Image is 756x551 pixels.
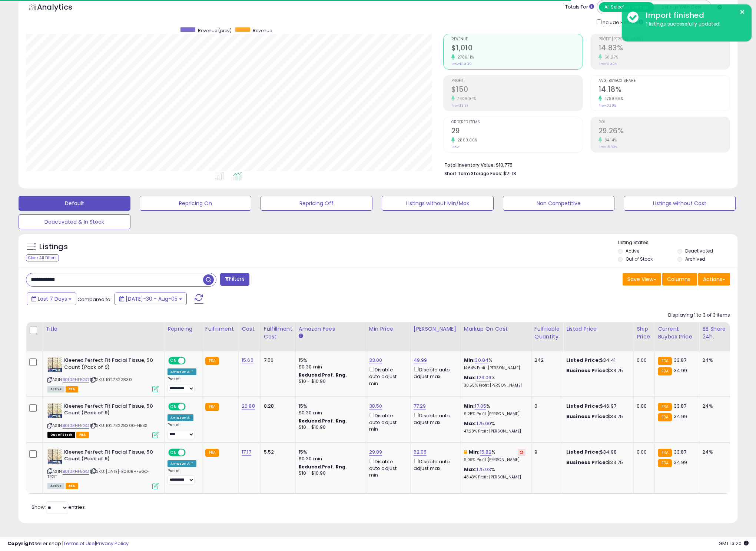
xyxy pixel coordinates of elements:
[451,79,583,83] span: Profit
[63,423,89,429] a: B010RHF5GO
[674,448,687,455] span: 33.87
[566,367,628,374] div: $33.75
[242,448,251,456] a: 17.17
[566,459,628,466] div: $33.75
[674,357,687,364] span: 33.87
[168,460,196,467] div: Amazon AI *
[640,10,746,21] div: Import finished
[31,504,85,511] span: Show: entries
[674,413,687,420] span: 34.99
[253,27,272,34] span: Revenue
[739,7,745,17] button: ×
[464,466,477,473] b: Max:
[719,540,749,547] span: 2025-08-14 13:20 GMT
[475,403,486,410] a: 17.05
[658,357,672,365] small: FBA
[598,62,617,66] small: Prev: 9.49%
[464,420,525,434] div: %
[264,403,290,410] div: 8.28
[115,293,187,305] button: [DATE]-30 - Aug-05
[565,4,594,11] div: Totals For
[637,357,649,364] div: 0.00
[64,449,154,464] b: Kleenex Perfect Fit Facial Tissue, 50 Count (Pack of 9)
[640,21,746,28] div: 1 listings successfully updated.
[566,357,600,364] b: Listed Price:
[66,483,78,489] span: FBA
[414,365,455,380] div: Disable auto adjust max
[464,325,528,333] div: Markup on Cost
[566,357,628,364] div: $34.41
[169,449,178,455] span: ON
[299,470,360,477] div: $10 - $10.90
[299,357,360,364] div: 15%
[414,411,455,426] div: Disable auto adjust max
[464,374,525,388] div: %
[19,196,130,211] button: Default
[382,196,494,211] button: Listings without Min/Max
[47,432,75,438] span: All listings that are currently out of stock and unavailable for purchase on Amazon
[658,413,672,421] small: FBA
[685,256,705,262] label: Archived
[299,372,347,378] b: Reduced Prof. Rng.
[591,18,652,26] div: Include Returns
[299,464,347,470] b: Reduced Prof. Rng.
[658,367,672,375] small: FBA
[168,368,196,375] div: Amazon AI *
[264,357,290,364] div: 7.56
[455,54,474,60] small: 2786.11%
[47,483,64,489] span: All listings currently available for purchase on Amazon
[477,466,491,473] a: 175.03
[599,2,654,12] button: All Selected Listings
[674,367,687,374] span: 34.99
[702,357,727,364] div: 24%
[27,293,76,305] button: Last 7 Days
[299,410,360,416] div: $0.30 min
[520,450,523,454] i: Revert to store-level Min Markup
[464,449,525,462] div: %
[566,367,607,374] b: Business Price:
[623,273,661,285] button: Save View
[469,448,480,455] b: Min:
[47,403,159,437] div: ASIN:
[414,448,427,456] a: 62.05
[464,457,525,462] p: 9.09% Profit [PERSON_NAME]
[47,468,150,480] span: | SKU: [DATE]-B010RHF5GO-TRGT
[598,145,617,149] small: Prev: 15.89%
[534,403,557,410] div: 0
[658,325,696,341] div: Current Buybox Price
[451,85,583,95] h2: $150
[168,414,193,421] div: Amazon AI
[464,403,525,417] div: %
[414,403,426,410] a: 77.29
[242,357,253,364] a: 15.66
[464,357,525,371] div: %
[47,357,62,372] img: 61lGjz88kyL._SL40_.jpg
[602,54,619,60] small: 56.27%
[598,37,730,41] span: Profit [PERSON_NAME]
[39,242,68,252] h5: Listings
[369,357,382,364] a: 33.00
[602,137,617,143] small: 84.14%
[598,120,730,124] span: ROI
[451,37,583,41] span: Revenue
[658,459,672,467] small: FBA
[598,85,730,95] h2: 14.18%
[451,44,583,54] h2: $1,010
[168,325,199,333] div: Repricing
[205,357,219,365] small: FBA
[566,403,628,410] div: $46.97
[19,214,130,229] button: Deactivated & In Stock
[37,2,87,14] h5: Analytics
[47,403,62,418] img: 61lGjz88kyL._SL40_.jpg
[461,322,531,351] th: The percentage added to the cost of goods (COGS) that forms the calculator for Min & Max prices.
[464,403,475,410] b: Min:
[90,377,132,383] span: | SKU: 1027322830
[598,103,616,108] small: Prev: 0.29%
[566,325,630,333] div: Listed Price
[414,357,427,364] a: 49.99
[264,449,290,455] div: 5.52
[464,466,525,480] div: %
[464,357,475,364] b: Min:
[205,449,219,457] small: FBA
[451,120,583,124] span: Ordered Items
